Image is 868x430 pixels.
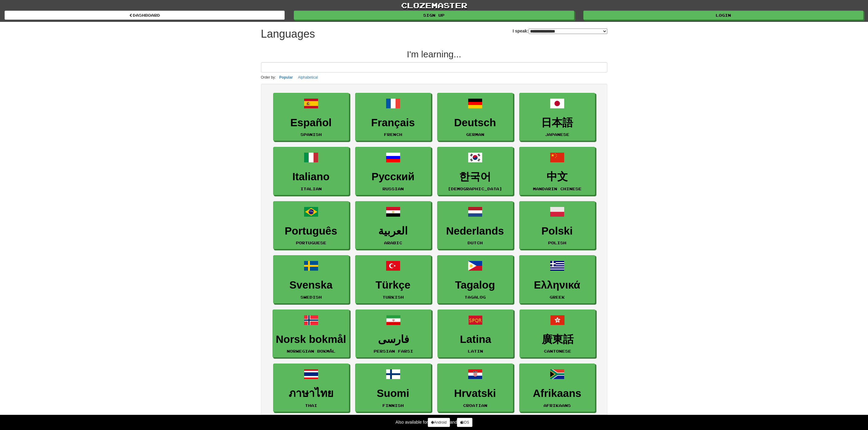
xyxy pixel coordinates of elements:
[359,171,428,183] h3: Русский
[441,171,510,183] h3: 한국어
[441,225,510,237] h3: Nederlands
[428,418,450,427] a: Android
[465,295,486,299] small: Tagalog
[513,28,607,34] label: I speak:
[276,334,346,345] h3: Norsk bokmål
[300,132,322,137] small: Spanish
[305,403,317,408] small: Thai
[466,132,484,137] small: German
[437,310,513,358] a: LatinaLatin
[544,349,571,353] small: Cantonese
[519,93,595,141] a: 日本語Japanese
[374,349,413,353] small: Persian Farsi
[457,418,472,427] a: iOS
[523,279,592,291] h3: Ελληνικά
[296,241,326,245] small: Portuguese
[276,171,346,183] h3: Italiano
[544,403,571,408] small: Afrikaans
[523,334,592,345] h3: 廣東話
[355,147,431,195] a: РусскийRussian
[529,29,607,34] select: I speak:
[384,132,402,137] small: French
[294,11,574,20] a: Sign up
[441,279,510,291] h3: Tagalog
[276,117,346,129] h3: Español
[468,349,483,353] small: Latin
[277,74,295,81] button: Popular
[548,241,566,245] small: Polish
[273,201,349,249] a: PortuguêsPortuguese
[448,187,502,191] small: [DEMOGRAPHIC_DATA]
[355,364,431,412] a: SuomiFinnish
[359,225,428,237] h3: العربية
[276,279,346,291] h3: Svenska
[273,93,349,141] a: EspañolSpanish
[261,75,276,80] small: Order by:
[437,364,513,412] a: HrvatskiCroatian
[355,310,431,358] a: فارسیPersian Farsi
[441,388,510,399] h3: Hrvatski
[300,187,322,191] small: Italian
[273,147,349,195] a: ItalianoItalian
[355,93,431,141] a: FrançaisFrench
[533,187,582,191] small: Mandarin Chinese
[355,201,431,249] a: العربيةArabic
[273,310,349,358] a: Norsk bokmålNorwegian Bokmål
[359,117,428,129] h3: Français
[384,241,402,245] small: Arabic
[468,241,483,245] small: Dutch
[519,147,595,195] a: 中文Mandarin Chinese
[359,279,428,291] h3: Türkçe
[463,403,487,408] small: Croatian
[276,225,346,237] h3: Português
[5,11,285,20] a: dashboard
[359,334,428,345] h3: فارسی
[583,11,863,20] a: Login
[276,388,346,399] h3: ภาษาไทย
[545,132,569,137] small: Japanese
[523,225,592,237] h3: Polski
[550,295,565,299] small: Greek
[273,255,349,303] a: SvenskaSwedish
[355,255,431,303] a: TürkçeTurkish
[523,171,592,183] h3: 中文
[273,364,349,412] a: ภาษาไทยThai
[287,349,335,353] small: Norwegian Bokmål
[437,255,513,303] a: TagalogTagalog
[441,117,510,129] h3: Deutsch
[296,74,320,81] button: Alphabetical
[383,403,404,408] small: Finnish
[383,187,404,191] small: Russian
[261,49,607,59] h2: I'm learning...
[261,28,315,40] h1: Languages
[300,295,322,299] small: Swedish
[383,295,404,299] small: Turkish
[520,310,595,358] a: 廣東話Cantonese
[519,255,595,303] a: ΕλληνικάGreek
[437,93,513,141] a: DeutschGerman
[523,117,592,129] h3: 日本語
[523,388,592,399] h3: Afrikaans
[437,201,513,249] a: NederlandsDutch
[519,201,595,249] a: PolskiPolish
[519,364,595,412] a: AfrikaansAfrikaans
[441,334,510,345] h3: Latina
[437,147,513,195] a: 한국어[DEMOGRAPHIC_DATA]
[359,388,428,399] h3: Suomi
